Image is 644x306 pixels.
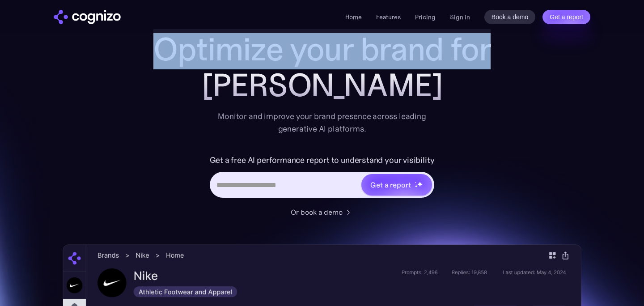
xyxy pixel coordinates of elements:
a: Get a reportstarstarstar [360,173,433,196]
div: Get a report [370,179,411,190]
div: Monitor and improve your brand presence across leading generative AI platforms. [212,110,432,135]
a: Sign in [450,12,470,22]
a: Pricing [415,13,436,21]
a: Get a report [542,10,590,24]
h1: Optimize your brand for [143,31,501,67]
img: star [417,181,423,187]
form: Hero URL Input Form [210,153,435,202]
img: star [415,185,418,188]
div: Or book a demo [291,207,343,217]
a: Book a demo [484,10,536,24]
label: Get a free AI performance report to understand your visibility [210,153,435,167]
a: Features [376,13,401,21]
img: star [415,182,416,183]
img: cognizo logo [54,10,121,24]
a: Home [345,13,362,21]
div: [PERSON_NAME] [143,67,501,103]
a: Or book a demo [291,207,353,217]
a: home [54,10,121,24]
